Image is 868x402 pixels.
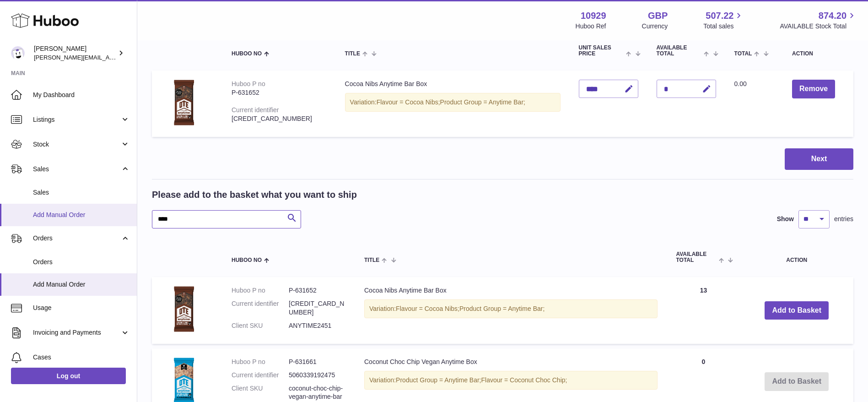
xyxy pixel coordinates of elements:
[819,10,846,22] span: 874.20
[232,106,279,114] div: Current identifier
[780,10,857,31] a: 874.20 AVAILABLE Stock Total
[232,286,289,295] dt: Huboo P no
[667,277,740,344] td: 13
[734,51,752,57] span: Total
[703,10,744,31] a: 507.22 Total sales
[703,22,744,31] span: Total sales
[289,358,346,366] dd: P-631661
[396,376,481,384] span: Product Group = Anytime Bar;
[33,91,130,99] span: My Dashboard
[232,257,262,263] span: Huboo no
[232,384,289,402] dt: Client SKU
[676,251,717,263] span: AVAILABLE Total
[232,371,289,380] dt: Current identifier
[33,211,130,219] span: Add Manual Order
[232,88,327,97] div: P-631652
[785,148,853,170] button: Next
[765,301,829,320] button: Add to Basket
[33,280,130,289] span: Add Manual Order
[780,22,857,31] span: AVAILABLE Stock Total
[33,234,120,243] span: Orders
[777,215,794,223] label: Show
[33,258,130,266] span: Orders
[576,22,606,31] div: Huboo Ref
[364,257,379,263] span: Title
[33,165,120,174] span: Sales
[396,305,459,312] span: Flavour = Cocoa Nibs;
[792,51,844,57] div: Action
[792,80,835,98] button: Remove
[364,371,658,390] div: Variation:
[289,299,346,317] dd: [CREDIT_CARD_NUMBER]
[33,115,120,124] span: Listings
[33,188,130,197] span: Sales
[834,215,853,223] span: entries
[481,376,567,384] span: Flavour = Coconut Choc Chip;
[345,93,561,112] div: Variation:
[345,51,360,57] span: Title
[33,353,130,362] span: Cases
[11,368,126,384] a: Log out
[579,45,624,57] span: Unit Sales Price
[289,371,346,380] dd: 5060339192475
[232,299,289,317] dt: Current identifier
[33,304,130,312] span: Usage
[336,71,570,137] td: Cocoa Nibs Anytime Bar Box
[34,44,116,62] div: [PERSON_NAME]
[459,305,545,312] span: Product Group = Anytime Bar;
[377,98,440,106] span: Flavour = Cocoa Nibs;
[289,321,346,330] dd: ANYTIME2451
[232,321,289,330] dt: Client SKU
[657,45,702,57] span: AVAILABLE Total
[152,189,357,201] h2: Please add to the basket what you want to ship
[581,10,606,22] strong: 10929
[232,114,327,123] div: [CREDIT_CARD_NUMBER]
[364,299,658,318] div: Variation:
[289,286,346,295] dd: P-631652
[161,80,207,125] img: Cocoa Nibs Anytime Bar Box
[232,51,262,57] span: Huboo no
[740,242,853,272] th: Action
[11,46,25,60] img: thomas@otesports.co.uk
[289,384,346,402] dd: coconut-choc-chip-vegan-anytime-bar
[34,54,183,61] span: [PERSON_NAME][EMAIL_ADDRESS][DOMAIN_NAME]
[161,286,207,332] img: Cocoa Nibs Anytime Bar Box
[648,10,668,22] strong: GBP
[355,277,667,344] td: Cocoa Nibs Anytime Bar Box
[33,328,120,337] span: Invoicing and Payments
[232,358,289,366] dt: Huboo P no
[33,140,120,149] span: Stock
[706,10,733,22] span: 507.22
[232,80,265,87] div: Huboo P no
[734,80,747,87] span: 0.00
[440,98,525,106] span: Product Group = Anytime Bar;
[642,22,668,31] div: Currency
